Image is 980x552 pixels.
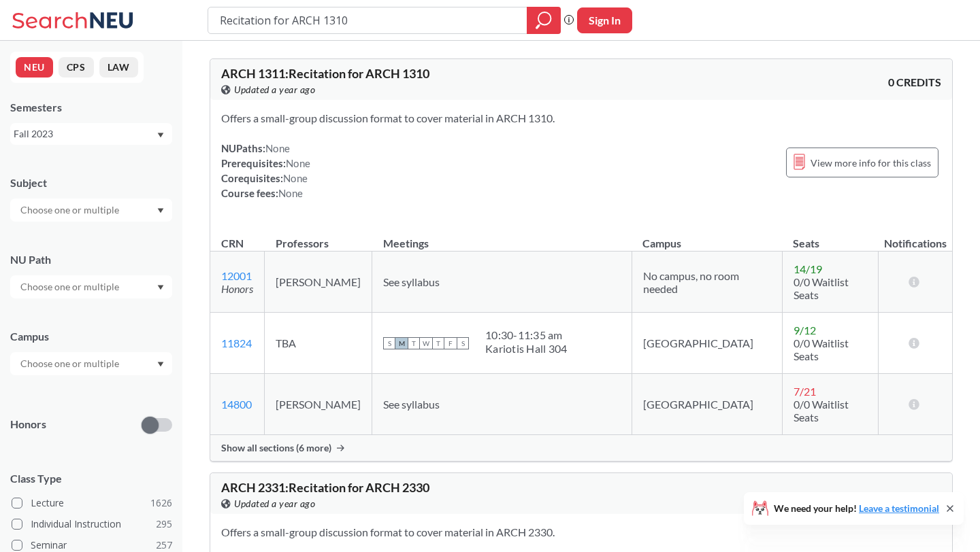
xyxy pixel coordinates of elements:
[12,494,172,512] label: Lecture
[14,202,128,218] input: Choose one or multiple
[10,329,172,344] div: Campus
[632,313,782,374] td: [GEOGRAPHIC_DATA]
[99,57,138,77] button: LAW
[632,252,782,313] td: No campus, no room needed
[221,442,331,454] span: Show all sections (6 more)
[265,374,372,435] td: [PERSON_NAME]
[218,9,517,32] input: Class, professor, course number, "phrase"
[265,142,290,154] span: None
[10,175,172,190] div: Subject
[221,269,252,282] a: 12001
[794,385,816,398] span: 7 / 21
[395,337,408,349] span: M
[383,337,395,349] span: S
[10,252,172,267] div: NU Path
[234,82,315,97] span: Updated a year ago
[420,337,432,349] span: W
[157,133,164,138] svg: Dropdown arrow
[632,374,782,435] td: [GEOGRAPHIC_DATA]
[265,313,372,374] td: TBA
[383,398,440,411] span: See syllabus
[221,66,429,81] span: ARCH 1311 : Recitation for ARCH 1310
[811,154,931,171] span: View more info for this class
[16,57,53,77] button: NEU
[210,435,952,461] div: Show all sections (6 more)
[774,504,939,513] span: We need your help!
[59,57,94,77] button: CPS
[794,337,849,362] span: 0/0 Waitlist Seats
[221,236,244,251] div: CRN
[157,208,164,213] svg: Dropdown arrow
[10,199,172,222] div: Dropdown arrow
[10,100,172,115] div: Semesters
[14,126,156,141] div: Fall 2023
[283,172,308,184] span: None
[12,515,172,533] label: Individual Instruction
[10,352,172,375] div: Dropdown arrow
[536,11,552,30] svg: magnifying glass
[221,525,555,538] span: Offers a small-group discussion format to cover material in ARCH 2330.
[457,337,469,349] span: S
[157,285,164,290] svg: Dropdown arrow
[265,252,372,313] td: [PERSON_NAME]
[221,141,310,201] div: NUPaths: Prerequisites: Corequisites: Course fees:
[383,275,440,288] span: See syllabus
[408,337,420,349] span: T
[156,517,172,532] span: 295
[10,417,46,432] p: Honors
[888,75,941,90] span: 0 CREDITS
[527,7,561,34] div: magnifying glass
[14,279,128,295] input: Choose one or multiple
[632,222,782,252] th: Campus
[577,7,632,33] button: Sign In
[372,222,632,252] th: Meetings
[782,222,878,252] th: Seats
[265,222,372,252] th: Professors
[432,337,444,349] span: T
[794,275,849,301] span: 0/0 Waitlist Seats
[221,337,252,349] a: 11824
[888,489,941,504] span: 0 CREDITS
[286,157,310,169] span: None
[150,496,172,511] span: 1626
[10,123,172,145] div: Fall 2023Dropdown arrow
[234,496,315,511] span: Updated a year ago
[221,111,555,124] span: Offers a small-group discussion format to cover material in ARCH 1310.
[221,282,253,295] i: Honors
[14,356,128,372] input: Choose one or multiple
[444,337,457,349] span: F
[485,328,567,342] div: 10:30 - 11:35 am
[878,222,952,252] th: Notifications
[859,502,939,514] a: Leave a testimonial
[10,275,172,298] div: Dropdown arrow
[278,187,303,199] span: None
[794,398,849,424] span: 0/0 Waitlist Seats
[221,480,429,495] span: ARCH 2331 : Recitation for ARCH 2330
[157,362,164,367] svg: Dropdown arrow
[221,398,252,411] a: 14800
[10,471,172,486] span: Class Type
[485,342,567,356] div: Kariotis Hall 304
[794,262,822,275] span: 14 / 19
[794,324,816,337] span: 9 / 12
